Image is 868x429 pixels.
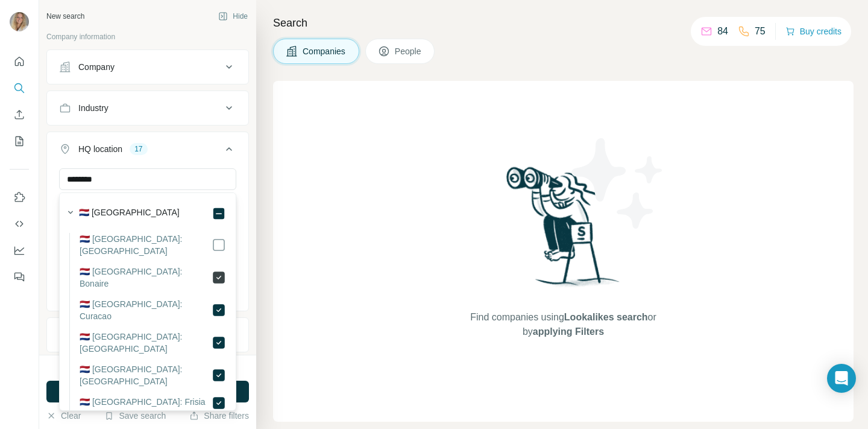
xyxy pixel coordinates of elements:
[80,265,212,290] label: 🇳🇱 [GEOGRAPHIC_DATA]: Bonaire
[467,310,659,339] span: Find companies using or by
[10,186,29,208] button: Use Surfe on LinkedIn
[79,206,180,221] label: 🇳🇱 [GEOGRAPHIC_DATA]
[104,410,166,422] button: Save search
[47,320,248,349] button: Annual revenue ($)
[80,298,212,322] label: 🇳🇱 [GEOGRAPHIC_DATA]: Curacao
[395,45,423,57] span: People
[189,410,249,422] button: Share filters
[47,135,248,168] button: HQ location17
[46,11,84,22] div: New search
[564,129,672,238] img: Surfe Illustration - Stars
[10,130,29,152] button: My lists
[80,233,212,257] label: 🇳🇱 [GEOGRAPHIC_DATA]: [GEOGRAPHIC_DATA]
[10,77,29,99] button: Search
[130,144,147,154] div: 17
[78,61,115,73] div: Company
[10,266,29,288] button: Feedback
[46,381,249,402] button: Run search
[10,240,29,261] button: Dashboard
[80,396,206,410] label: 🇳🇱 [GEOGRAPHIC_DATA]: Frisia
[827,364,856,393] div: Open Intercom Messenger
[303,45,347,57] span: Companies
[755,24,766,39] p: 75
[80,331,212,355] label: 🇳🇱 [GEOGRAPHIC_DATA]: [GEOGRAPHIC_DATA]
[10,12,29,31] img: Avatar
[46,31,249,42] p: Company information
[78,102,108,114] div: Industry
[273,14,854,31] h4: Search
[47,52,248,81] button: Company
[501,164,626,298] img: Surfe Illustration - Woman searching with binoculars
[80,363,212,387] label: 🇳🇱 [GEOGRAPHIC_DATA]: [GEOGRAPHIC_DATA]
[10,51,29,72] button: Quick start
[785,23,841,40] button: Buy credits
[46,410,81,422] button: Clear
[78,143,122,155] div: HQ location
[717,24,728,39] p: 84
[47,94,248,122] button: Industry
[10,104,29,126] button: Enrich CSV
[564,312,648,322] span: Lookalikes search
[10,213,29,235] button: Use Surfe API
[533,326,604,337] span: applying Filters
[210,7,256,25] button: Hide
